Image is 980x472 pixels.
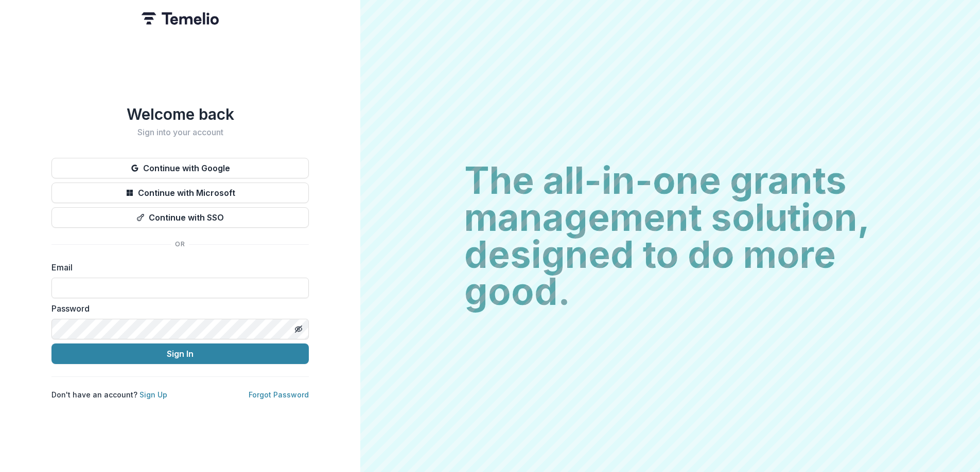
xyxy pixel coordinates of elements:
a: Sign Up [139,390,167,399]
button: Continue with Google [51,158,309,178]
button: Continue with Microsoft [51,183,309,203]
p: Don't have an account? [51,389,167,400]
a: Forgot Password [249,390,309,399]
label: Password [51,302,303,315]
button: Sign In [51,343,309,364]
h1: Welcome back [51,105,309,123]
label: Email [51,261,303,274]
button: Continue with SSO [51,207,309,228]
img: Temelio [142,12,219,25]
button: Toggle password visibility [290,321,307,337]
h2: Sign into your account [51,128,309,137]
